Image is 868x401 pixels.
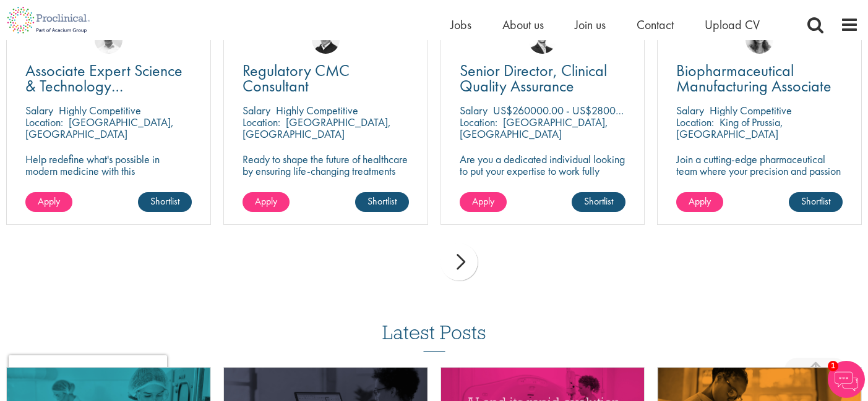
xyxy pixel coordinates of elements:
[676,103,704,117] span: Salary
[828,361,865,398] img: Chatbot
[25,60,183,112] span: Associate Expert Science & Technology ([MEDICAL_DATA])
[676,115,783,141] p: King of Prussia, [GEOGRAPHIC_DATA]
[575,17,606,33] a: Join us
[243,192,290,212] a: Apply
[676,192,723,212] a: Apply
[243,103,270,117] span: Salary
[243,115,280,129] span: Location:
[676,63,843,94] a: Biopharmaceutical Manufacturing Associate
[676,115,714,129] span: Location:
[460,115,497,129] span: Location:
[460,192,507,212] a: Apply
[676,60,831,96] span: Biopharmaceutical Manufacturing Associate
[243,60,350,96] span: Regulatory CMC Consultant
[25,153,192,200] p: Help redefine what's possible in modern medicine with this [MEDICAL_DATA] Associate Expert Scienc...
[828,361,838,371] span: 1
[25,192,72,212] a: Apply
[493,103,690,117] p: US$260000.00 - US$280000.00 per annum
[710,103,792,117] p: Highly Competitive
[276,103,358,117] p: Highly Competitive
[572,192,625,212] a: Shortlist
[38,195,60,208] span: Apply
[472,195,494,208] span: Apply
[355,192,409,212] a: Shortlist
[460,115,608,141] p: [GEOGRAPHIC_DATA], [GEOGRAPHIC_DATA]
[138,192,192,212] a: Shortlist
[637,17,674,33] a: Contact
[25,115,63,129] span: Location:
[255,195,277,208] span: Apply
[460,60,607,96] span: Senior Director, Clinical Quality Assurance
[59,103,141,117] p: Highly Competitive
[25,63,192,94] a: Associate Expert Science & Technology ([MEDICAL_DATA])
[676,153,843,200] p: Join a cutting-edge pharmaceutical team where your precision and passion for quality will help sh...
[502,17,544,33] a: About us
[689,195,711,208] span: Apply
[460,63,626,94] a: Senior Director, Clinical Quality Assurance
[243,63,409,94] a: Regulatory CMC Consultant
[450,17,471,33] a: Jobs
[705,17,760,33] a: Upload CV
[440,243,478,281] div: next
[243,153,409,224] p: Ready to shape the future of healthcare by ensuring life-changing treatments meet global regulato...
[789,192,843,212] a: Shortlist
[25,103,53,117] span: Salary
[382,322,486,352] h3: Latest Posts
[460,103,488,117] span: Salary
[460,153,626,212] p: Are you a dedicated individual looking to put your expertise to work fully flexibly in a remote p...
[9,355,167,392] iframe: reCAPTCHA
[243,115,391,141] p: [GEOGRAPHIC_DATA], [GEOGRAPHIC_DATA]
[25,115,174,141] p: [GEOGRAPHIC_DATA], [GEOGRAPHIC_DATA]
